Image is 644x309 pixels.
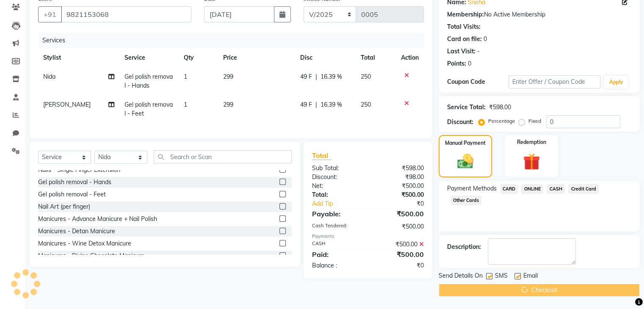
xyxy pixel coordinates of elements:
div: Cash Tendered: [306,222,368,231]
div: ₹598.00 [368,164,430,173]
a: Add Tip [306,199,378,208]
div: ₹500.00 [368,190,430,199]
span: CARD [500,184,518,194]
th: Qty [179,48,218,67]
div: Discount: [447,118,473,127]
span: 16.39 % [321,100,342,109]
div: Service Total: [447,103,486,112]
div: Gel polish removal - Hands [38,178,111,187]
span: 49 F [300,72,312,81]
div: Membership: [447,10,484,19]
div: Manicures - Advance Manicure + Nail Polish [38,215,157,223]
div: Total: [306,190,368,199]
span: Email [523,271,538,282]
div: Gel polish removal - Feet [38,190,106,199]
span: ONLINE [521,184,543,194]
span: [PERSON_NAME] [43,101,91,108]
img: _cash.svg [452,152,478,171]
span: | [315,100,317,109]
span: Total [312,151,332,160]
th: Service [119,48,179,67]
div: ₹98.00 [368,173,430,182]
div: ₹500.00 [368,249,430,259]
span: Gel polish removal - Feet [124,101,173,117]
th: Stylist [38,48,119,67]
span: | [315,72,317,81]
label: Fixed [528,117,541,125]
label: Percentage [488,117,515,125]
span: 250 [361,73,371,80]
button: Apply [604,76,628,88]
div: Description: [447,243,481,251]
div: Manicures - Detan Manicure [38,227,115,236]
div: ₹0 [368,261,430,270]
div: ₹500.00 [368,209,430,219]
input: Enter Offer / Coupon Code [509,75,601,88]
div: Manicures - Wine Detox Manicure [38,239,131,248]
span: 1 [184,73,187,80]
div: Net: [306,182,368,190]
div: Manicures - Divine Chocolate Manicure [38,251,144,260]
div: CASH [306,240,368,249]
div: Nails - Single Finger Extension [38,166,120,174]
span: Other Cards [451,196,482,205]
div: Card on file: [447,35,482,44]
input: Search by Name/Mobile/Email/Code [61,6,191,22]
span: 299 [223,73,233,80]
button: +91 [38,6,62,22]
th: Price [218,48,295,67]
span: 299 [223,101,233,108]
th: Total [356,48,396,67]
div: Balance : [306,261,368,270]
span: 250 [361,101,371,108]
div: Sub Total: [306,164,368,173]
div: Payable: [306,209,368,219]
div: Coupon Code [447,77,509,86]
div: Payments [312,233,424,240]
div: ₹500.00 [368,240,430,249]
th: Disc [295,48,356,67]
div: Last Visit: [447,47,475,56]
div: No Active Membership [447,10,631,19]
div: ₹0 [378,199,430,208]
div: Points: [447,59,466,68]
span: 16.39 % [321,72,342,81]
th: Action [396,48,424,67]
div: Total Visits: [447,22,481,31]
div: ₹598.00 [489,103,511,112]
span: 49 F [300,100,312,109]
div: Paid: [306,249,368,259]
span: CASH [547,184,565,194]
div: - [477,47,480,56]
div: 0 [484,35,487,44]
span: SMS [495,271,508,282]
span: Gel polish removal - Hands [124,73,173,89]
span: Credit Card [568,184,599,194]
div: Nail Art (per finger) [38,202,90,211]
span: Send Details On [439,271,483,282]
input: Search or Scan [154,150,292,163]
label: Manual Payment [445,139,486,147]
div: Discount: [306,173,368,182]
div: ₹500.00 [368,222,430,231]
div: Services [39,33,430,48]
div: 0 [468,59,471,68]
span: 1 [184,101,187,108]
span: Nida [43,73,55,80]
div: ₹500.00 [368,182,430,190]
label: Redemption [517,138,546,146]
span: Payment Methods [447,184,497,193]
img: _gift.svg [518,151,545,172]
